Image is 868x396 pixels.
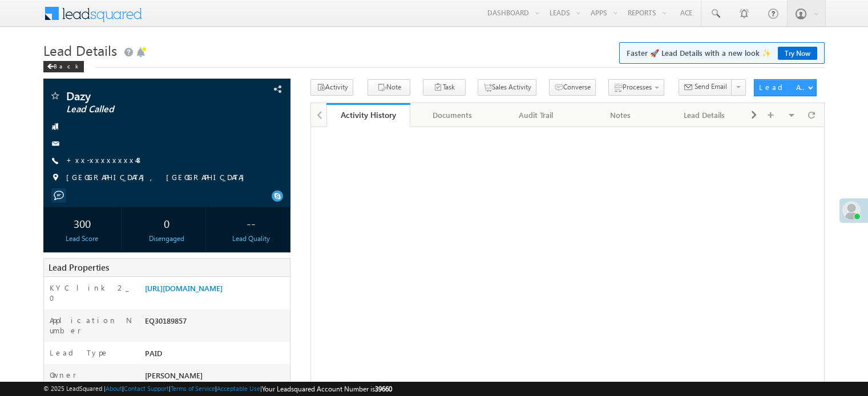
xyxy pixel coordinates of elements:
[43,383,392,394] span: © 2025 LeadSquared | | | | |
[142,315,290,331] div: EQ30189857
[131,213,203,234] div: 0
[754,79,817,96] button: Lead Actions
[124,385,169,392] a: Contact Support
[478,79,536,96] button: Sales Activity
[43,60,90,70] a: Back
[262,385,392,393] span: Your Leadsquared Account Number is
[43,61,84,72] div: Back
[326,103,410,127] a: Activity History
[66,155,143,165] a: +xx-xxxxxxxx48
[142,348,290,364] div: PAID
[579,103,663,127] a: Notes
[171,385,215,392] a: Terms of Service
[50,370,76,380] label: Owner
[375,385,392,393] span: 39660
[50,315,133,336] label: Application Number
[663,103,747,127] a: Lead Details
[627,47,817,59] span: Faster 🚀 Lead Details with a new look ✨
[43,41,117,59] span: Lead Details
[217,385,260,392] a: Acceptable Use
[679,79,732,96] button: Send Email
[495,103,579,127] a: Audit Trail
[66,90,219,101] span: Dazy
[419,108,484,122] div: Documents
[215,234,287,244] div: Lead Quality
[46,213,118,234] div: 300
[145,283,223,293] a: [URL][DOMAIN_NAME]
[335,109,402,120] div: Activity History
[145,370,203,380] span: [PERSON_NAME]
[310,79,353,96] button: Activity
[215,213,287,234] div: --
[549,79,596,96] button: Converse
[106,385,122,392] a: About
[46,234,118,244] div: Lead Score
[50,283,133,303] label: KYC link 2_0
[695,81,727,92] span: Send Email
[623,83,652,91] span: Processes
[49,262,109,273] span: Lead Properties
[588,108,652,122] div: Notes
[66,104,219,115] span: Lead Called
[778,47,817,60] a: Try Now
[672,108,737,122] div: Lead Details
[50,348,109,358] label: Lead Type
[410,103,494,127] a: Documents
[423,79,466,96] button: Task
[368,79,410,96] button: Note
[759,82,808,92] div: Lead Actions
[608,79,664,96] button: Processes
[504,108,568,122] div: Audit Trail
[131,234,203,244] div: Disengaged
[66,172,250,183] span: [GEOGRAPHIC_DATA], [GEOGRAPHIC_DATA]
